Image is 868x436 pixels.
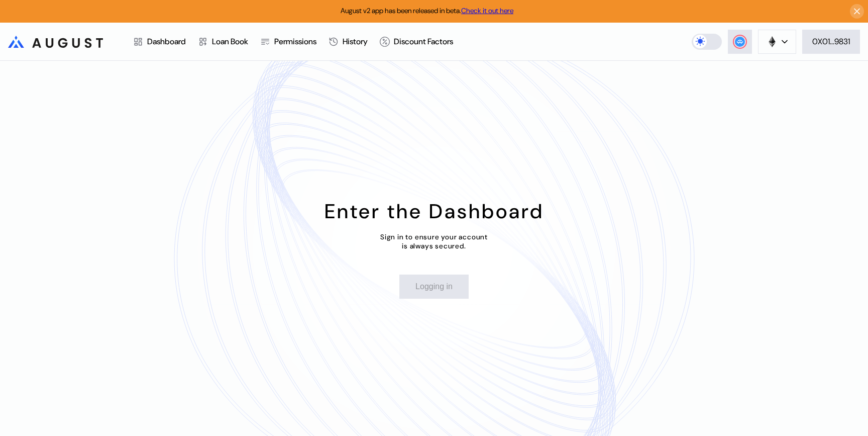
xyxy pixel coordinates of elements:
div: 0X01...9831 [812,36,850,47]
button: Logging in [399,275,469,299]
button: chain logo [758,30,796,54]
a: Permissions [254,23,322,60]
div: Sign in to ensure your account is always secured. [380,232,488,250]
a: Check it out here [461,6,513,15]
a: Dashboard [127,23,192,60]
div: History [343,36,368,47]
div: Permissions [274,36,316,47]
div: Loan Book [212,36,248,47]
a: History [322,23,374,60]
img: chain logo [767,36,778,47]
a: Discount Factors [374,23,459,60]
a: Loan Book [192,23,254,60]
span: August v2 app has been released in beta. [341,6,513,15]
button: 0X01...9831 [802,30,860,54]
div: Dashboard [147,36,186,47]
div: Discount Factors [394,36,453,47]
div: Enter the Dashboard [324,198,544,224]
